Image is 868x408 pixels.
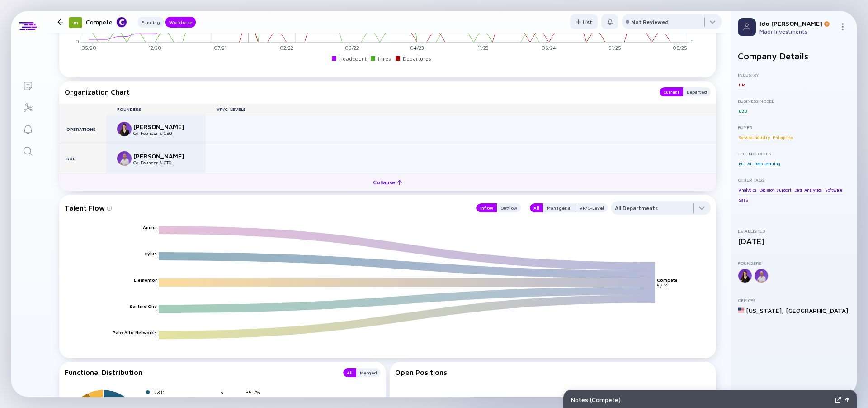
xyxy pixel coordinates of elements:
[149,45,161,51] tspan: 12/20
[738,98,850,104] div: Business Model
[155,256,157,262] text: 1
[530,203,543,212] button: All
[11,96,45,118] a: Investor Map
[81,45,96,51] tspan: 05/20
[75,39,79,45] tspan: 0
[11,139,45,161] a: Search
[543,203,576,212] button: Managerial
[65,368,334,377] div: Functional Distribution
[759,28,835,35] div: Maor Investments
[134,277,157,283] text: Elementor
[576,203,608,212] button: VP/C-Level
[245,389,267,396] div: 35.7%
[738,185,757,194] div: Analytics
[570,14,598,29] button: List
[738,177,850,182] div: Other Tags
[772,133,793,142] div: Enterprise
[206,106,716,112] div: VP/C-Levels
[746,159,752,168] div: AI
[738,51,850,61] h2: Company Details
[86,16,127,28] div: Compete
[214,45,226,51] tspan: 07/21
[738,298,850,303] div: Offices
[738,18,756,36] img: Profile Picture
[69,17,82,28] div: 81
[155,309,157,314] text: 1
[683,87,711,96] button: Departed
[738,236,850,246] div: [DATE]
[753,159,781,168] div: Deep Learning
[133,130,193,136] div: Co-Founder & CEO
[65,87,651,96] div: Organization Chart
[690,39,694,45] tspan: 0
[738,106,747,115] div: B2B
[165,18,196,27] div: Workforce
[738,159,745,168] div: ML
[356,368,381,377] button: Merged
[113,330,157,335] text: Palo Alto Networks
[738,260,850,266] div: Founders
[133,160,193,165] div: Co-Founder & CTO
[153,389,217,396] div: R&D
[59,173,716,191] button: Collapse
[660,87,683,96] button: Current
[793,185,823,194] div: Data Analytics
[59,144,106,173] div: R&D
[571,396,831,403] div: Notes ( Compete )
[476,203,497,212] button: Inflow
[130,303,157,309] text: SentinelOne
[759,185,793,194] div: Decision Support
[155,283,157,288] text: 1
[117,122,132,136] img: Amit Rapaport picture
[143,225,157,230] text: Anima
[59,115,106,144] div: Operations
[165,17,196,28] button: Workforce
[11,74,45,96] a: Lists
[673,45,687,51] tspan: 08/25
[133,152,193,160] div: [PERSON_NAME]
[738,80,746,89] div: HR
[845,398,849,402] img: Open Notes
[497,203,521,212] button: Outflow
[738,151,850,156] div: Technologies
[631,19,669,25] div: Not Reviewed
[106,106,206,112] div: Founders
[345,45,359,51] tspan: 09/22
[824,185,843,194] div: Software
[343,368,356,377] button: All
[839,23,846,30] img: Menu
[608,45,621,51] tspan: 01/25
[410,45,424,51] tspan: 04/23
[746,307,784,314] div: [US_STATE] ,
[657,277,678,283] text: Compete
[155,230,157,235] text: 1
[220,389,242,396] div: 5
[657,283,668,288] text: 5 / 14
[395,368,711,376] div: Open Positions
[738,196,749,205] div: SaaS
[280,45,293,51] tspan: 02/22
[738,228,850,234] div: Established
[738,307,744,313] img: United States Flag
[368,175,408,189] div: Collapse
[759,19,835,27] div: Ido [PERSON_NAME]
[155,335,157,341] text: 1
[478,45,489,51] tspan: 11/23
[542,45,556,51] tspan: 06/24
[786,307,848,314] div: [GEOGRAPHIC_DATA]
[117,151,132,166] img: Jonathan Wasserman picture
[138,18,164,27] div: Funding
[738,133,771,142] div: Service Industry
[11,118,45,139] a: Reminders
[133,123,193,130] div: [PERSON_NAME]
